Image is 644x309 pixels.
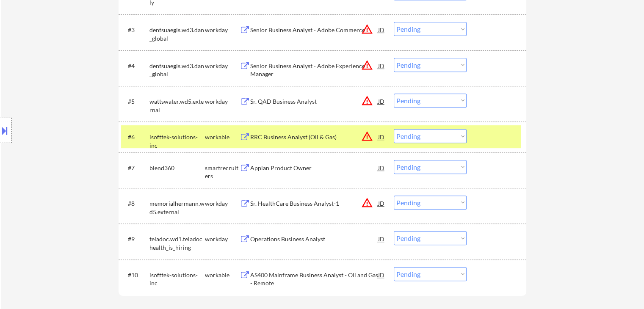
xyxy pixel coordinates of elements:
div: JD [377,160,386,175]
div: wattswater.wd5.external [149,97,205,114]
div: AS400 Mainframe Business Analyst - Oil and Gas - Remote [250,271,378,287]
div: JD [377,196,386,211]
button: warning_amber [361,23,373,35]
div: workable [205,271,240,279]
div: workday [205,235,240,243]
div: JD [377,267,386,282]
div: Sr. QAD Business Analyst [250,97,378,106]
div: RRC Business Analyst (Oil & Gas) [250,133,378,141]
div: Senior Business Analyst - Adobe Commerce [250,26,378,34]
div: isofttek-solutions-inc [149,271,205,287]
div: workday [205,97,240,106]
div: workday [205,62,240,70]
button: warning_amber [361,130,373,142]
div: workable [205,133,240,141]
div: JD [377,22,386,37]
div: #10 [128,271,143,279]
div: Operations Business Analyst [250,235,378,243]
button: warning_amber [361,59,373,71]
div: teladoc.wd1.teladochealth_is_hiring [149,235,205,251]
div: Appian Product Owner [250,164,378,172]
div: #9 [128,235,143,243]
div: JD [377,231,386,246]
div: Sr. HealthCare Business Analyst-1 [250,199,378,208]
div: isofttek-solutions-inc [149,133,205,149]
button: warning_amber [361,197,373,209]
div: blend360 [149,164,205,172]
button: warning_amber [361,95,373,107]
div: Senior Business Analyst - Adobe Experience Manager [250,62,378,78]
div: workday [205,199,240,208]
div: #3 [128,26,143,34]
div: memorialhermann.wd5.external [149,199,205,216]
div: JD [377,94,386,109]
div: smartrecruiters [205,164,240,180]
div: JD [377,129,386,144]
div: workday [205,26,240,34]
div: dentsuaegis.wd3.dan_global [149,62,205,78]
div: JD [377,58,386,73]
div: dentsuaegis.wd3.dan_global [149,26,205,42]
